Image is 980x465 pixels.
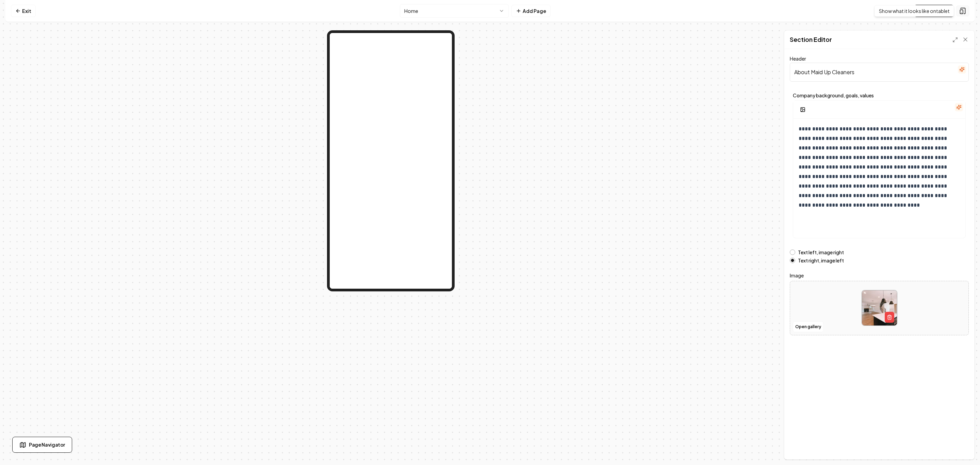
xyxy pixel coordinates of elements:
[790,35,832,44] h2: Section Editor
[330,33,452,289] iframe: To enrich screen reader interactions, please activate Accessibility in Grammarly extension settings
[875,5,954,17] div: Show what it looks like on tablet
[914,5,953,17] a: Visit Page
[511,5,551,17] button: Add Page
[796,103,810,116] button: Add Image
[793,321,823,332] button: Open gallery
[790,55,806,62] label: Header
[29,441,65,448] span: Page Navigator
[12,437,72,453] button: Page Navigator
[793,93,966,98] label: Company background, goals, values
[11,5,36,17] a: Exit
[790,271,969,279] label: Image
[790,63,969,82] input: Header
[798,258,844,263] label: Text right, image left
[862,290,897,325] img: image
[798,250,844,255] label: Text left, image right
